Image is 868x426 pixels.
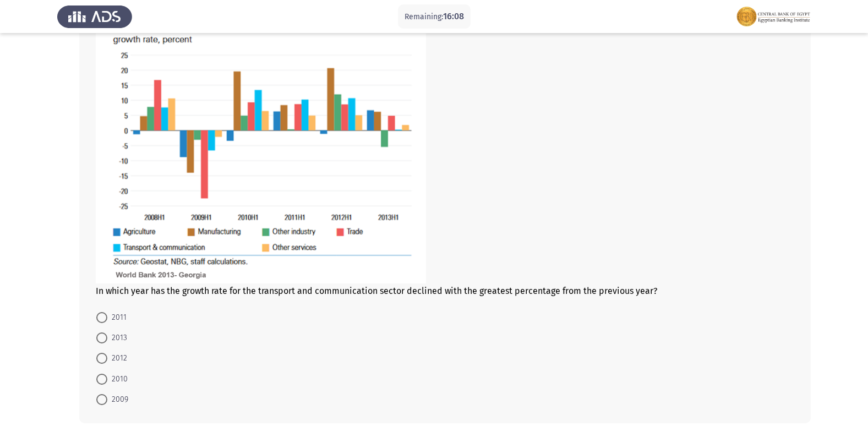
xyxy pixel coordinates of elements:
span: 2010 [107,373,128,386]
span: 2013 [107,331,127,345]
img: Assess Talent Management logo [57,1,132,32]
img: Assessment logo of FOCUS Assessment 3 Modules EN [736,1,811,32]
span: 16:08 [443,11,464,21]
p: Remaining: [405,10,464,24]
span: 2009 [107,393,128,406]
span: 2011 [107,311,127,324]
span: 2012 [107,352,127,365]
